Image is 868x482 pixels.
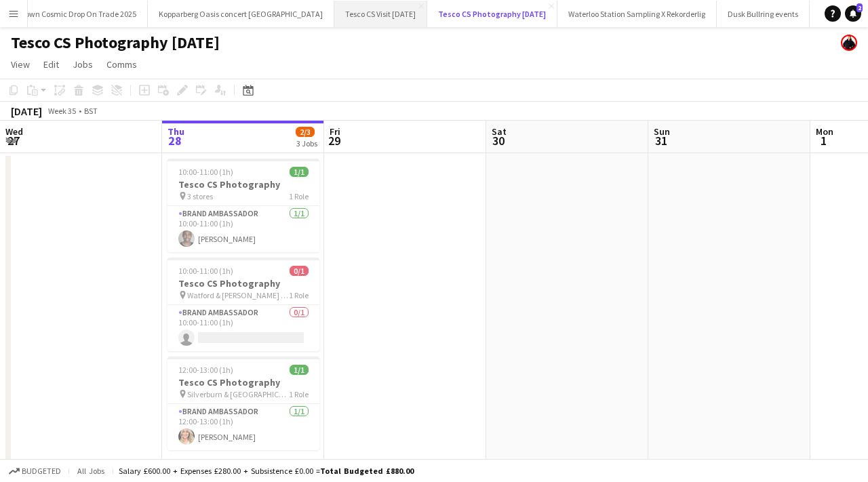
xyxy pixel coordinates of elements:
[167,125,184,138] span: Thu
[165,133,184,148] span: 28
[492,125,507,138] span: Sat
[814,133,833,148] span: 1
[167,277,319,289] h3: Tesco CS Photography
[289,191,309,201] span: 1 Role
[330,125,340,138] span: Fri
[490,133,507,148] span: 30
[328,133,340,148] span: 29
[290,365,309,375] span: 1/1
[427,1,557,27] button: Tesco CS Photography [DATE]
[148,1,334,27] button: Kopparberg Oasis concert [GEOGRAPHIC_DATA]
[45,106,79,116] span: Week 35
[43,58,59,71] span: Edit
[652,133,670,148] span: 31
[320,466,414,476] span: Total Budgeted £880.00
[167,206,319,252] app-card-role: Brand Ambassador1/110:00-11:00 (1h)[PERSON_NAME]
[167,376,319,388] h3: Tesco CS Photography
[845,5,861,22] a: 2
[290,266,309,276] span: 0/1
[289,389,309,399] span: 1 Role
[557,1,717,27] button: Waterloo Station Sampling X Rekorderlig
[178,266,233,276] span: 10:00-11:00 (1h)
[5,125,23,138] span: Wed
[187,389,289,399] span: Silverburn & [GEOGRAPHIC_DATA]
[187,290,289,300] span: Watford & [PERSON_NAME] & Southgate Rd Express
[38,56,64,73] a: Edit
[11,33,220,53] h1: Tesco CS Photography [DATE]
[106,58,137,71] span: Comms
[178,365,233,375] span: 12:00-13:00 (1h)
[717,1,810,27] button: Dusk Bullring events
[334,1,427,27] button: Tesco CS Visit [DATE]
[22,466,61,476] span: Budgeted
[75,466,107,476] span: All jobs
[187,191,213,201] span: 3 stores
[167,357,319,450] app-job-card: 12:00-13:00 (1h)1/1Tesco CS Photography Silverburn & [GEOGRAPHIC_DATA]1 RoleBrand Ambassador1/112...
[7,464,63,479] button: Budgeted
[3,133,23,148] span: 27
[67,56,98,73] a: Jobs
[167,305,319,351] app-card-role: Brand Ambassador0/110:00-11:00 (1h)
[5,56,35,73] a: View
[167,404,319,450] app-card-role: Brand Ambassador1/112:00-13:00 (1h)[PERSON_NAME]
[167,159,319,252] app-job-card: 10:00-11:00 (1h)1/1Tesco CS Photography 3 stores1 RoleBrand Ambassador1/110:00-11:00 (1h)[PERSON_...
[856,3,863,12] span: 2
[11,58,30,71] span: View
[654,125,670,138] span: Sun
[73,58,93,71] span: Jobs
[841,35,857,51] app-user-avatar: Danielle Ferguson
[289,290,309,300] span: 1 Role
[296,138,317,148] div: 3 Jobs
[167,258,319,351] app-job-card: 10:00-11:00 (1h)0/1Tesco CS Photography Watford & [PERSON_NAME] & Southgate Rd Express1 RoleBrand...
[119,466,414,476] div: Salary £600.00 + Expenses £280.00 + Subsistence £0.00 =
[101,56,142,73] a: Comms
[84,106,98,116] div: BST
[11,104,42,118] div: [DATE]
[816,125,833,138] span: Mon
[167,178,319,190] h3: Tesco CS Photography
[296,127,315,137] span: 2/3
[178,167,233,177] span: 10:00-11:00 (1h)
[290,167,309,177] span: 1/1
